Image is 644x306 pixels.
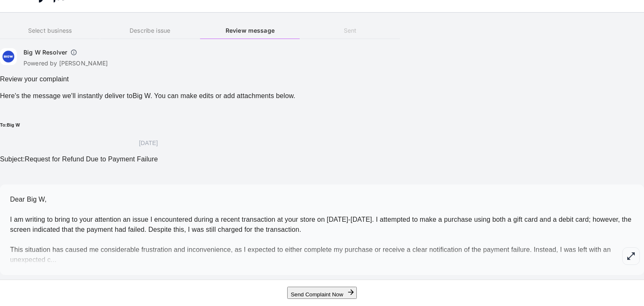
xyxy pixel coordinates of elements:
h6: Describe issue [100,26,200,35]
h6: Sent [300,26,400,35]
h6: Big W Resolver [23,48,67,57]
p: Powered by [PERSON_NAME] [23,59,108,67]
span: Dear Big W, I am writing to bring to your attention an issue I encountered during a recent transa... [10,196,631,263]
span: ... [51,256,57,263]
button: Send Complaint Now [287,287,356,299]
h6: Review message [200,26,300,35]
